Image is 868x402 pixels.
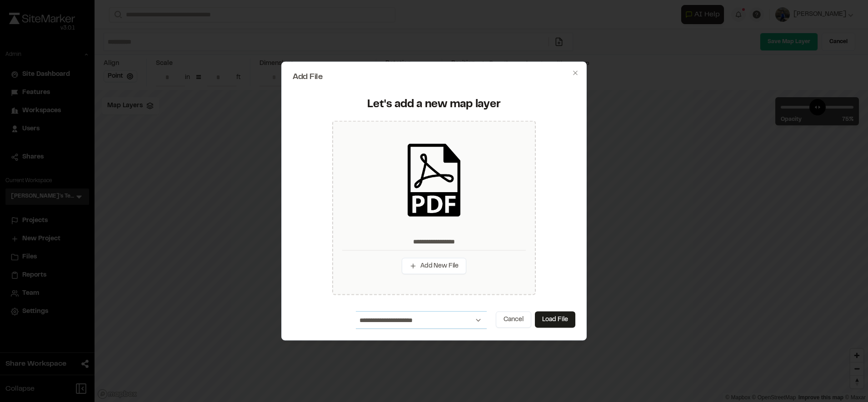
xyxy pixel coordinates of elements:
[298,97,570,112] div: Let's add a new map layer
[332,121,536,295] div: Add New File
[293,73,575,81] h2: Add File
[535,312,575,328] button: Load File
[398,144,470,216] img: pdf_black_icon.png
[402,258,466,274] button: Add New File
[496,312,531,328] button: Cancel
